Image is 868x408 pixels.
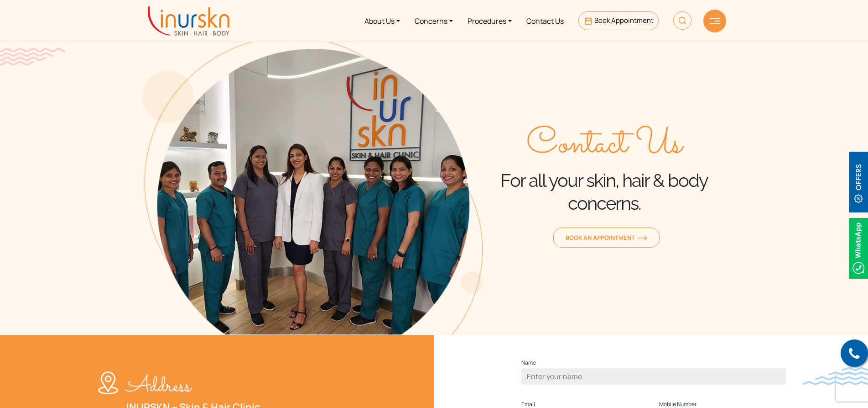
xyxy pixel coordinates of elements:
[637,235,647,241] img: orange-arrow
[849,218,868,279] img: Whatsappicon
[802,367,868,385] img: bluewave
[521,368,786,385] input: Enter your name
[407,4,460,38] a: Concerns
[849,152,868,212] img: offerBt
[483,124,726,215] div: For all your skin, hair & body concerns.
[97,371,126,394] img: location-w
[709,18,720,24] img: hamLine.svg
[594,16,654,25] span: Book Appointment
[519,4,571,38] a: Contact Us
[526,124,682,165] span: Contact Us
[673,11,691,30] img: HeaderSearch
[148,6,229,36] img: inurskn-logo
[126,371,273,401] p: Address
[460,4,519,38] a: Procedures
[553,228,660,248] a: Book an Appointmentorange-arrow
[357,4,407,38] a: About Us
[578,11,658,30] a: Book Appointment
[849,242,868,252] a: Whatsappicon
[142,37,483,335] img: about-the-team-img
[566,233,647,242] span: Book an Appointment
[521,357,536,368] label: Name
